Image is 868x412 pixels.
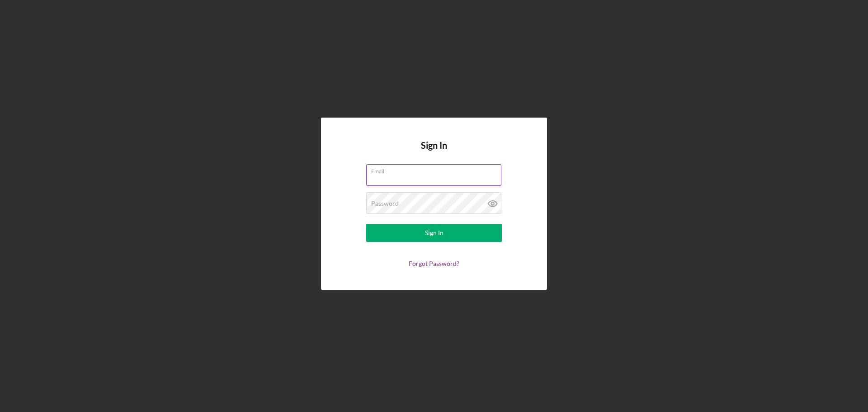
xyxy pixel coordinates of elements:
div: Sign In [425,224,443,242]
a: Forgot Password? [409,260,459,267]
label: Email [371,165,501,175]
button: Sign In [366,224,502,242]
h4: Sign In [421,140,447,164]
label: Password [371,200,399,207]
